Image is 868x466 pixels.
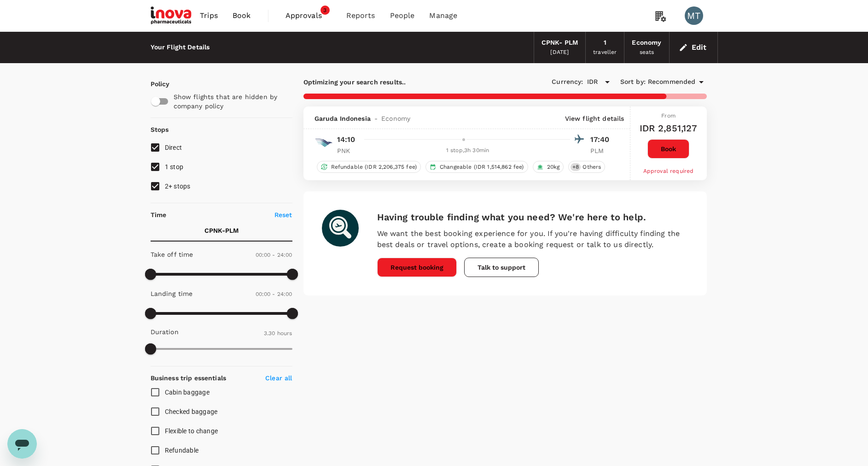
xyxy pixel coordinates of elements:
strong: Stops [151,126,169,133]
span: 00:00 - 24:00 [256,252,292,258]
span: 3 [320,6,330,15]
strong: Business trip essentials [151,374,227,382]
span: From [661,112,676,119]
div: 20kg [533,161,564,173]
span: Direct [165,144,182,151]
p: Take off time [151,250,193,259]
span: Changeable (IDR 1,514,862 fee) [436,163,528,171]
p: We want the best booking experience for you. If you're having difficulty finding the best deals o... [377,228,688,250]
span: Sort by : [620,77,646,87]
p: Reset [274,210,292,219]
span: - [371,114,381,123]
span: People [390,10,415,21]
h6: Having trouble finding what you need? We're here to help. [377,210,688,224]
div: MT [685,6,703,25]
span: Trips [200,10,218,21]
span: Refundable (IDR 2,206,375 fee) [327,163,421,171]
span: Book [233,10,251,21]
span: Approval required [643,168,694,174]
p: PNK [337,146,360,155]
span: 3.30 hours [264,330,292,336]
div: Changeable (IDR 1,514,862 fee) [425,161,528,173]
p: CPNK - PLM [204,226,239,235]
span: Recommended [648,77,696,87]
span: Reports [346,10,375,21]
button: Talk to support [464,258,539,277]
span: Currency : [552,77,583,87]
span: 1 stop [165,163,184,171]
div: seats [640,48,654,57]
button: Book [647,139,689,159]
button: Edit [677,40,710,55]
span: Refundable [165,447,199,454]
p: Duration [151,327,179,336]
div: Economy [632,38,661,48]
img: iNova Pharmaceuticals [151,6,193,26]
button: Open [601,76,614,88]
div: Refundable (IDR 2,206,375 fee) [317,161,421,173]
p: Policy [151,79,159,88]
div: Your Flight Details [151,42,210,53]
p: Time [151,210,167,219]
p: Show flights that are hidden by company policy [174,92,286,111]
span: Checked baggage [165,408,218,415]
span: Flexible to change [165,427,218,435]
div: [DATE] [550,48,569,57]
span: Garuda Indonesia [315,114,371,123]
button: Request booking [377,258,457,277]
span: 00:00 - 24:00 [256,291,292,297]
div: 1 stop , 3h 30min [366,146,570,155]
p: View flight details [565,114,624,123]
p: PLM [590,146,613,155]
span: 2+ stops [165,183,191,190]
span: Approvals [285,10,332,21]
div: CPNK - PLM [542,38,578,48]
img: GA [315,134,333,152]
p: Optimizing your search results.. [303,77,505,87]
span: Manage [429,10,457,21]
span: Cabin baggage [165,389,210,396]
span: 20kg [543,163,564,171]
p: Landing time [151,289,193,298]
p: 14:10 [337,134,355,145]
iframe: Button to launch messaging window [7,429,37,459]
div: traveller [593,48,617,57]
span: + 8 [571,163,581,171]
span: Economy [381,114,410,123]
span: Others [579,163,605,171]
p: 17:40 [590,134,613,145]
h6: IDR 2,851,127 [640,121,698,136]
p: Clear all [265,373,292,383]
div: +8Others [568,161,605,173]
div: 1 [604,38,606,48]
